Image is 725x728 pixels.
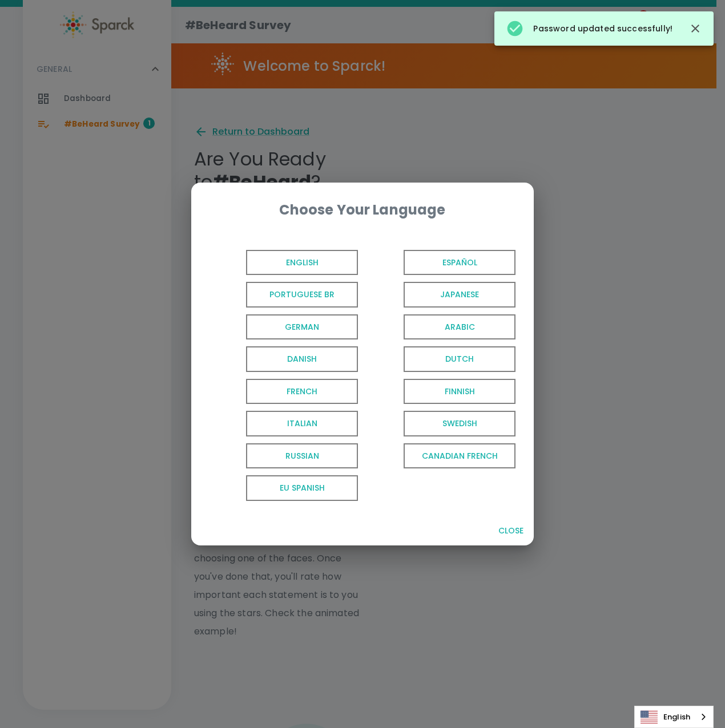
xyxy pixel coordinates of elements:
button: French [205,375,362,408]
div: Language [634,706,714,728]
span: Finnish [404,379,515,405]
button: Arabic [362,311,520,343]
span: English [246,250,358,276]
span: Arabic [404,314,515,340]
button: Danish [205,343,362,375]
button: English [205,246,362,279]
button: EU Spanish [205,472,362,504]
span: Japanese [404,282,515,308]
button: Dutch [362,343,520,375]
button: Swedish [362,407,520,440]
div: Choose Your Language [210,201,515,219]
span: Swedish [404,411,515,436]
span: German [246,314,358,340]
span: Portuguese BR [246,282,358,308]
div: Password updated successfully! [506,15,672,42]
span: French [246,379,358,405]
button: Russian [205,440,362,472]
a: English [635,706,713,727]
span: Español [404,250,515,276]
button: Español [362,246,520,279]
button: German [205,311,362,343]
span: Danish [246,346,358,372]
span: Canadian French [404,443,515,469]
button: Canadian French [362,440,520,472]
span: Italian [246,411,358,436]
span: Dutch [404,346,515,372]
button: Finnish [362,375,520,408]
button: Close [493,520,529,541]
button: Italian [205,407,362,440]
span: Russian [246,443,358,469]
button: Portuguese BR [205,278,362,311]
aside: Language selected: English [634,706,714,728]
button: Japanese [362,278,520,311]
span: EU Spanish [246,475,358,501]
